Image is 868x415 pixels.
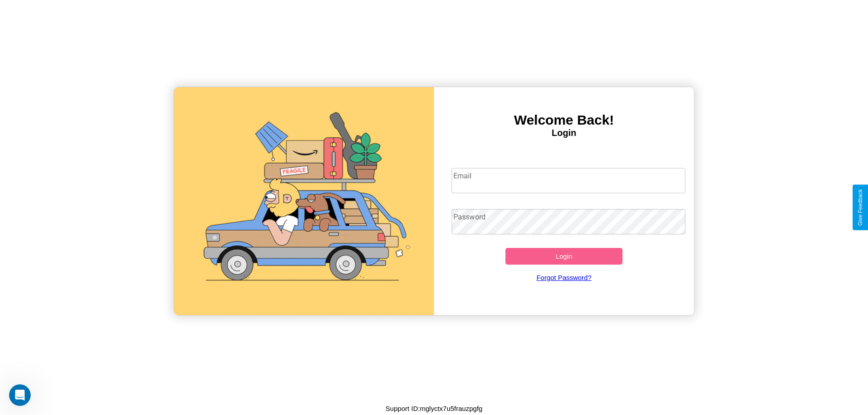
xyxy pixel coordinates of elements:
[857,189,863,226] div: Give Feedback
[447,265,681,290] a: Forgot Password?
[9,384,31,406] iframe: Intercom live chat
[174,87,434,315] img: gif
[386,402,482,415] p: Support ID: mglyctx7u5frauzpgfg
[434,112,694,128] h3: Welcome Back!
[505,248,623,265] button: Login
[434,128,694,138] h4: Login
